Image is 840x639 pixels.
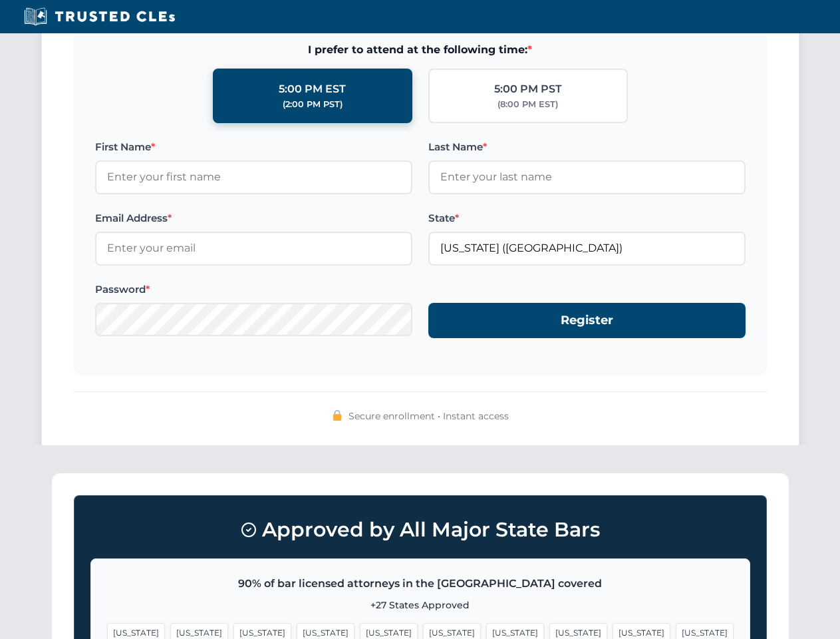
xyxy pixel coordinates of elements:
[20,7,179,27] img: Trusted CLEs
[107,598,734,612] p: +27 States Approved
[428,210,746,226] label: State
[95,210,412,226] label: Email Address
[90,512,750,548] h3: Approved by All Major State Bars
[95,139,412,155] label: First Name
[283,98,343,111] div: (2:00 PM PST)
[279,81,346,98] div: 5:00 PM EST
[332,410,343,421] img: 🔒
[497,98,558,111] div: (8:00 PM EST)
[95,282,412,298] label: Password
[95,232,412,265] input: Enter your email
[95,160,412,194] input: Enter your first name
[95,41,746,59] span: I prefer to attend at the following time:
[428,139,746,155] label: Last Name
[428,160,746,194] input: Enter your last name
[107,575,734,592] p: 90% of bar licensed attorneys in the [GEOGRAPHIC_DATA] covered
[494,81,562,98] div: 5:00 PM PST
[349,409,509,423] span: Secure enrollment • Instant access
[428,303,746,338] button: Register
[428,232,746,265] input: Florida (FL)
